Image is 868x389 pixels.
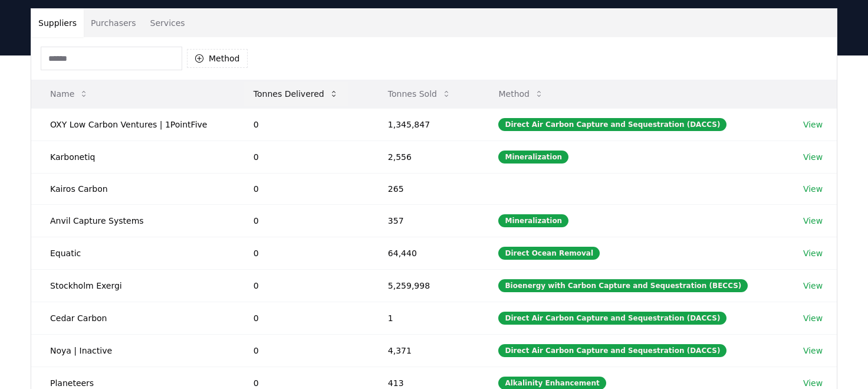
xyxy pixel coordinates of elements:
td: 357 [369,204,480,237]
a: View [803,280,823,292]
td: 0 [235,269,369,302]
td: OXY Low Carbon Ventures | 1PointFive [31,108,235,140]
button: Suppliers [31,9,84,37]
a: View [803,215,823,227]
a: View [803,312,823,324]
td: Kairos Carbon [31,173,235,204]
button: Method [489,82,553,106]
td: 4,371 [369,334,480,367]
button: Method [187,49,248,68]
td: 0 [235,334,369,367]
div: Mineralization [498,151,568,164]
td: 0 [235,237,369,269]
td: 265 [369,173,480,204]
td: 1,345,847 [369,108,480,140]
td: 0 [235,302,369,334]
td: 2,556 [369,140,480,173]
button: Tonnes Delivered [244,82,348,106]
a: View [803,151,823,163]
div: Direct Air Carbon Capture and Sequestration (DACCS) [498,312,726,325]
a: View [803,119,823,130]
td: 0 [235,108,369,140]
div: Bioenergy with Carbon Capture and Sequestration (BECCS) [498,279,748,292]
td: Stockholm Exergi [31,269,235,302]
td: Cedar Carbon [31,302,235,334]
td: Noya | Inactive [31,334,235,367]
a: View [803,247,823,259]
button: Purchasers [84,9,143,37]
div: Direct Air Carbon Capture and Sequestration (DACCS) [498,344,726,357]
button: Tonnes Sold [379,82,461,106]
button: Name [41,82,98,106]
td: 5,259,998 [369,269,480,302]
div: Direct Ocean Removal [498,247,600,260]
td: 64,440 [369,237,480,269]
td: 0 [235,204,369,237]
a: View [803,345,823,357]
div: Direct Air Carbon Capture and Sequestration (DACCS) [498,118,726,131]
td: Anvil Capture Systems [31,204,235,237]
td: 0 [235,173,369,204]
td: Karbonetiq [31,140,235,173]
td: 1 [369,302,480,334]
button: Services [143,9,192,37]
div: Mineralization [498,214,568,227]
a: View [803,377,823,389]
td: 0 [235,140,369,173]
a: View [803,183,823,195]
td: Equatic [31,237,235,269]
